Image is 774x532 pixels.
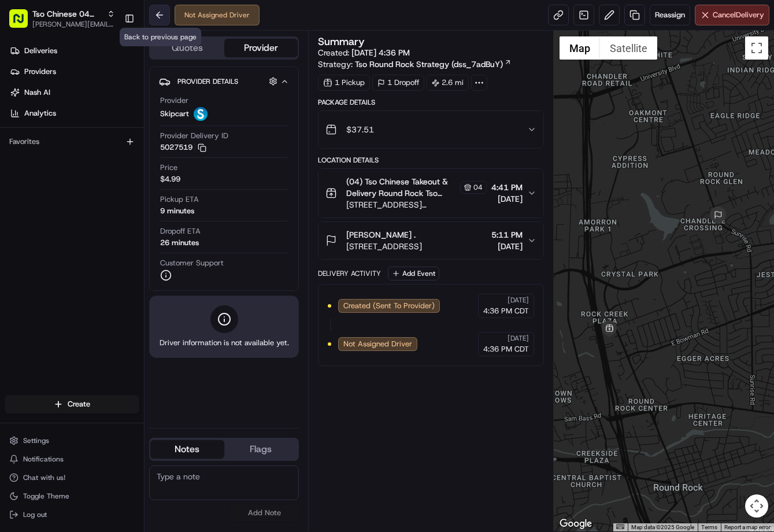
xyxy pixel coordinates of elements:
button: Toggle Theme [5,488,139,504]
span: Dropoff ETA [160,226,201,237]
a: Deliveries [5,42,144,60]
button: 5027519 [160,142,206,153]
img: Nash [12,12,35,35]
span: Toggle Theme [23,492,69,501]
button: Tso Chinese 04 Round Rock[PERSON_NAME][EMAIL_ADDRESS][DOMAIN_NAME] [5,5,120,32]
span: $37.51 [346,124,374,135]
button: Settings [5,433,139,449]
span: Nash AI [24,87,50,98]
img: 1736555255976-a54dd68f-1ca7-489b-9aae-adbdc363a1c4 [23,211,32,220]
div: 📗 [12,260,21,269]
a: Open this area in Google Maps (opens a new window) [557,516,595,531]
input: Clear [30,75,191,87]
span: Provider Details [177,77,238,86]
img: 1736555255976-a54dd68f-1ca7-489b-9aae-adbdc363a1c4 [12,110,32,131]
span: [DATE] 4:36 PM [351,47,410,58]
a: Report a map error [724,524,771,530]
p: Welcome 👋 [12,46,210,65]
span: API Documentation [109,258,186,270]
div: We're available if you need us! [52,122,159,131]
span: Create [68,399,90,409]
span: Not Assigned Driver [343,339,412,349]
button: CancelDelivery [695,5,769,25]
span: [DATE] [102,210,126,220]
a: Nash AI [5,83,144,102]
button: Log out [5,507,139,523]
img: Brigitte Vinadas [12,199,30,218]
button: Flags [224,440,298,459]
div: Delivery Activity [318,269,381,278]
button: See all [179,148,210,162]
a: Providers [5,62,144,81]
button: [PERSON_NAME][EMAIL_ADDRESS][DOMAIN_NAME] [32,20,115,29]
a: 💻API Documentation [93,254,190,275]
div: 1 Dropoff [372,75,424,91]
span: Log out [23,510,47,519]
span: 4:36 PM CDT [483,306,529,316]
a: Analytics [5,104,144,123]
span: Provider [160,95,188,106]
span: 4:36 PM CDT [483,344,529,354]
div: 💻 [98,260,107,269]
span: Analytics [24,108,56,119]
button: Keyboard shortcuts [616,524,624,529]
span: Created (Sent To Provider) [343,301,435,311]
button: Quotes [150,39,224,57]
button: Chat with us! [5,470,139,486]
span: Pylon [115,287,140,295]
span: Knowledge Base [23,258,88,270]
a: 📗Knowledge Base [7,254,93,275]
div: 26 minutes [160,238,199,248]
button: [PERSON_NAME] .[STREET_ADDRESS]5:11 PM[DATE] [319,222,543,259]
span: Driver information is not available yet. [160,338,289,348]
span: Chat with us! [23,473,65,482]
img: profile_skipcart_partner.png [194,107,208,121]
span: 04 [473,183,483,192]
span: Skipcart [160,109,189,119]
span: Map data ©2025 Google [631,524,694,530]
img: 1738778727109-b901c2ba-d612-49f7-a14d-d897ce62d23f [24,110,45,131]
span: Reassign [655,10,685,20]
div: 9 minutes [160,206,194,216]
span: Tso Round Rock Strategy (dss_7adBuY) [355,58,503,70]
span: [PERSON_NAME] . [346,229,416,241]
span: Price [160,162,177,173]
span: (04) Tso Chinese Takeout & Delivery Round Rock Tso Chinese Round Rock Manager [346,176,458,199]
span: Providers [24,66,56,77]
div: Favorites [5,132,139,151]
span: [DATE] [491,241,523,252]
span: Deliveries [24,46,57,56]
h3: Summary [318,36,365,47]
span: 5:11 PM [491,229,523,241]
div: Back to previous page [120,28,201,46]
span: • [96,179,100,189]
span: Provider Delivery ID [160,131,228,141]
span: 12:11 PM [102,179,135,189]
span: [DATE] [491,193,523,205]
img: 1736555255976-a54dd68f-1ca7-489b-9aae-adbdc363a1c4 [23,180,32,189]
button: Add Event [388,267,439,280]
div: Start new chat [52,110,190,122]
button: Show satellite imagery [600,36,657,60]
button: Start new chat [197,114,210,128]
button: Provider [224,39,298,57]
a: Tso Round Rock Strategy (dss_7adBuY) [355,58,512,70]
button: Tso Chinese 04 Round Rock [32,8,102,20]
a: Powered byPylon [82,286,140,295]
div: 2.6 mi [427,75,469,91]
div: Location Details [318,156,544,165]
span: 4:41 PM [491,182,523,193]
img: Google [557,516,595,531]
img: Angelique Valdez [12,168,30,187]
a: Terms [701,524,717,530]
button: Show street map [560,36,600,60]
span: [PERSON_NAME] [36,179,94,189]
span: [PERSON_NAME] [36,210,94,220]
span: Customer Support [160,258,224,268]
button: Map camera controls [745,494,768,518]
div: Past conversations [12,150,74,160]
span: [STREET_ADDRESS] [346,241,422,252]
span: Pickup ETA [160,194,199,205]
